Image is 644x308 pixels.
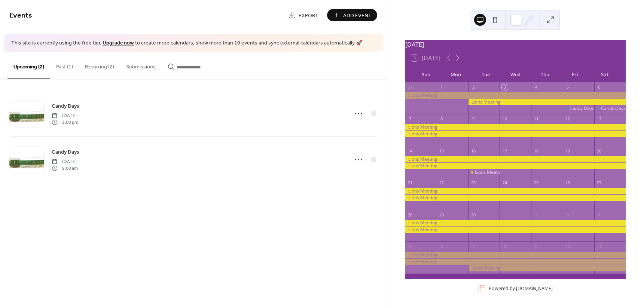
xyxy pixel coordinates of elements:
div: 6 [596,84,602,90]
div: Lions Meeting [405,252,626,258]
div: 9 [470,116,476,122]
div: Candy Days [570,105,594,112]
div: 11 [596,244,602,249]
div: Lions Meeting [405,188,626,194]
div: 26 [565,180,571,186]
div: 10 [502,116,507,122]
span: Export [299,12,318,19]
div: 15 [439,148,445,154]
span: 3:00 pm [52,119,78,126]
div: 22 [439,180,445,186]
span: 9:00 am [52,165,78,172]
div: 8 [439,116,445,122]
span: [DATE] [52,158,78,165]
button: Upcoming (2) [7,52,50,79]
div: 29 [439,212,445,218]
a: Candy Days [52,148,79,156]
div: 8 [502,244,507,249]
button: Past (1) [50,52,79,78]
div: 18 [533,148,539,154]
div: 17 [502,148,507,154]
div: 13 [596,116,602,122]
span: Candy Days [52,102,79,110]
div: 12 [565,116,571,122]
div: Lions Meeting [405,227,626,233]
div: Lions Meeting [475,169,504,176]
div: 11 [533,116,539,122]
div: 21 [408,180,413,186]
div: 24 [502,180,507,186]
div: 3 [502,84,507,90]
div: Mon [441,67,471,82]
div: Lions Meeting [405,163,626,169]
div: Lions Meeting [405,156,626,163]
div: 20 [596,148,602,154]
a: [DOMAIN_NAME] [516,286,553,292]
div: 4 [533,84,539,90]
div: Lions Meeting [405,92,626,99]
div: Lions Meeting [405,220,626,226]
div: Lions Meeting [468,169,500,176]
div: 1 [439,84,445,90]
div: 31 [408,84,413,90]
div: Candy Days [594,105,626,112]
span: Candy Days [52,148,79,156]
div: 9 [533,244,539,249]
div: 27 [596,180,602,186]
button: Recurring (2) [79,52,120,78]
div: 16 [470,148,476,154]
div: Lions Meeting [405,195,626,201]
div: Powered by [489,286,553,292]
div: Lions Meeting [468,265,626,271]
div: Candy Days [563,105,594,112]
div: 7 [470,244,476,249]
a: Upgrade now [103,38,134,48]
div: Sun [411,67,441,82]
div: 30 [470,212,476,218]
button: Add Event [327,9,377,21]
div: 5 [408,244,413,249]
span: Add Event [343,12,372,19]
button: Submissions [120,52,162,78]
div: Lions Meeting [468,99,626,105]
div: 2 [533,212,539,218]
div: [DATE] [405,40,626,49]
div: 1 [502,212,507,218]
div: 10 [565,244,571,249]
div: 3 [565,212,571,218]
div: 2 [470,84,476,90]
div: Tue [471,67,501,82]
div: 5 [565,84,571,90]
div: 25 [533,180,539,186]
div: 23 [470,180,476,186]
div: 7 [408,116,413,122]
a: Candy Days [52,102,79,110]
span: [DATE] [52,112,78,119]
div: Thu [530,67,560,82]
a: Export [283,9,324,21]
div: Sat [590,67,620,82]
div: Lions Meeting [405,124,626,130]
div: 6 [439,244,445,249]
div: 28 [408,212,413,218]
div: Lions Meeting [405,131,626,137]
div: 14 [408,148,413,154]
div: Lions Meeting [405,259,626,265]
div: Candy Days [601,105,626,112]
div: Fri [560,67,590,82]
span: This site is currently using the free tier. to create more calendars, show more than 10 events an... [11,40,362,47]
span: Events [9,8,32,23]
div: Wed [500,67,530,82]
div: 19 [565,148,571,154]
div: 4 [596,212,602,218]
